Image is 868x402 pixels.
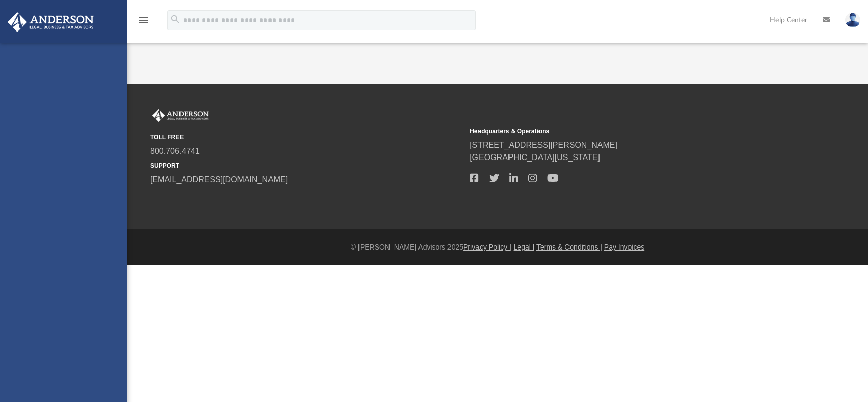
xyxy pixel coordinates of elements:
img: Anderson Advisors Platinum Portal [150,109,211,122]
a: Terms & Conditions | [536,243,602,251]
a: Privacy Policy | [463,243,512,251]
a: Legal | [514,243,535,251]
a: [EMAIL_ADDRESS][DOMAIN_NAME] [150,175,288,184]
a: 800.706.4741 [150,147,200,156]
a: [GEOGRAPHIC_DATA][US_STATE] [470,153,600,162]
img: Anderson Advisors Platinum Portal [5,12,97,32]
i: search [170,14,181,25]
i: menu [137,14,149,26]
a: [STREET_ADDRESS][PERSON_NAME] [470,141,617,149]
small: TOLL FREE [150,133,463,142]
a: menu [137,19,149,26]
div: © [PERSON_NAME] Advisors 2025 [127,242,868,253]
img: User Pic [845,13,860,27]
a: Pay Invoices [604,243,644,251]
small: Headquarters & Operations [470,127,783,136]
small: SUPPORT [150,161,463,170]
